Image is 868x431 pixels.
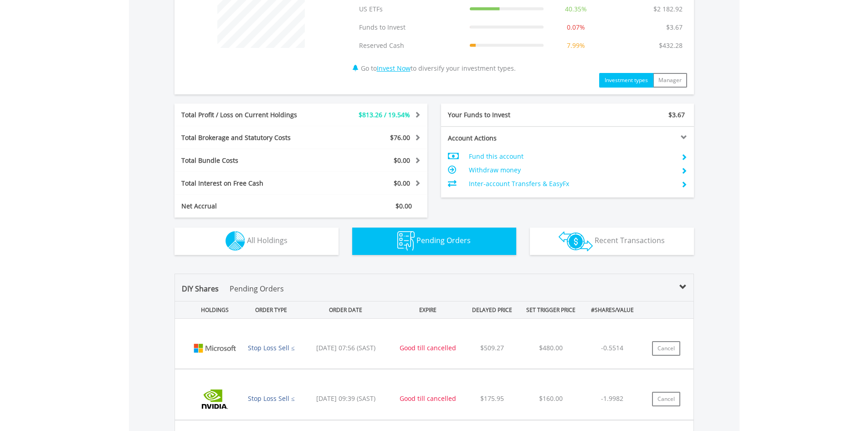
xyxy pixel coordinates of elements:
[354,36,465,55] td: Reserved Cash
[182,284,219,294] span: DIY Shares
[299,343,392,353] div: [DATE] 07:56 (SAST)
[662,18,687,36] td: $3.67
[377,64,411,73] a: Invest Now
[522,301,579,318] div: SET TRIGGER PRICE
[175,202,322,211] div: Net Accrual
[394,394,462,403] div: Good till cancelled
[246,394,298,403] div: Stop Loss Sell ≤
[654,36,687,55] td: $432.28
[397,231,415,251] img: pending_instructions-wht.png
[652,392,680,406] button: Cancel
[359,110,410,119] span: $813.26 / 19.54%
[530,228,694,255] button: Recent Transactions
[480,394,504,403] span: $175.95
[668,110,685,119] span: $3.67
[175,133,322,142] div: Total Brokerage and Statutory Costs
[175,110,322,119] div: Total Profit / Loss on Current Holdings
[230,283,284,294] p: Pending Orders
[581,394,643,403] div: -1.9982
[299,394,392,403] div: [DATE] 09:39 (SAST)
[581,343,643,353] div: -0.5514
[463,301,520,318] div: DELAYED PRICE
[247,235,288,245] span: All Holdings
[559,231,593,251] img: transactions-zar-wht.png
[394,179,410,187] span: $0.00
[394,343,462,353] div: Good till cancelled
[354,18,465,36] td: Funds to Invest
[595,235,665,245] span: Recent Transactions
[186,330,244,366] img: EQU.US.MSFT.png
[352,228,516,255] button: Pending Orders
[539,343,563,352] span: $480.00
[548,18,604,36] td: 0.07%
[394,156,410,165] span: $0.00
[469,150,673,163] td: Fund this account
[246,301,298,318] div: ORDER TYPE
[299,301,392,318] div: ORDER DATE
[653,73,687,88] button: Manager
[395,202,412,210] span: $0.00
[175,156,322,165] div: Total Bundle Costs
[599,73,653,88] button: Investment types
[416,235,471,245] span: Pending Orders
[186,381,244,417] img: EQU.US.NVDA.png
[226,231,245,251] img: holdings-wht.png
[539,394,563,403] span: $160.00
[394,301,462,318] div: EXPIRE
[390,133,410,142] span: $76.00
[469,163,673,177] td: Withdraw money
[175,179,322,188] div: Total Interest on Free Cash
[480,343,504,352] span: $509.27
[548,36,604,55] td: 7.99%
[175,228,339,255] button: All Holdings
[581,301,643,318] div: #SHARES/VALUE
[441,134,568,143] div: Account Actions
[246,343,298,353] div: Stop Loss Sell ≤
[469,177,673,191] td: Inter-account Transfers & EasyFx
[652,341,680,356] button: Cancel
[441,110,568,119] div: Your Funds to Invest
[181,301,244,318] div: HOLDINGS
